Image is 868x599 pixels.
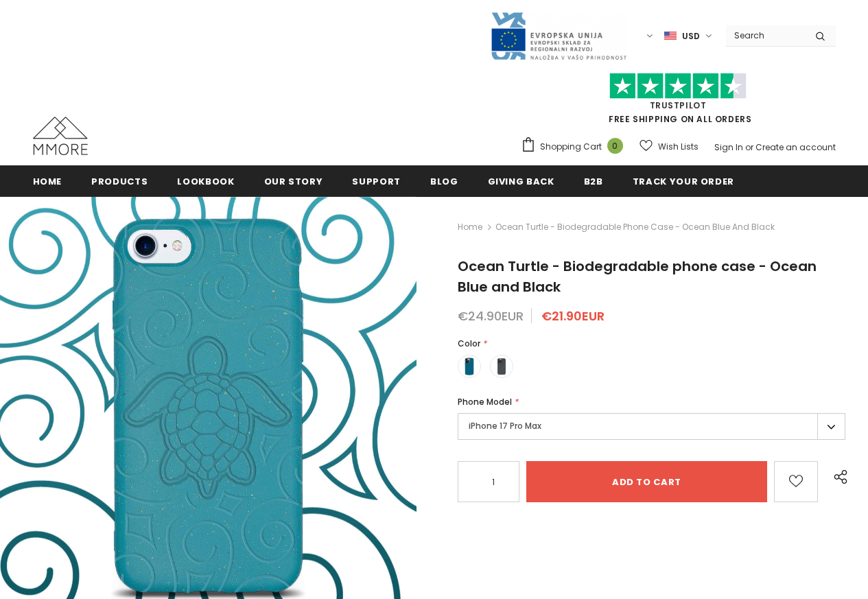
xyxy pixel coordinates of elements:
span: Ocean Turtle - Biodegradable phone case - Ocean Blue and Black [495,219,775,235]
span: Lookbook [177,175,234,188]
span: B2B [584,175,603,188]
a: Wish Lists [640,134,699,158]
span: €21.90EUR [541,307,605,325]
label: iPhone 17 Pro Max [458,413,845,440]
span: Shopping Cart [540,140,602,154]
a: Javni Razpis [490,30,627,41]
a: Shopping Cart 0 [521,137,630,157]
a: Create an account [755,141,836,153]
span: Color [458,338,480,349]
span: Ocean Turtle - Biodegradable phone case - Ocean Blue and Black [458,257,817,296]
span: Wish Lists [658,140,699,154]
a: Home [33,165,62,196]
a: Lookbook [177,165,234,196]
a: Giving back [488,165,554,196]
a: Track your order [633,165,734,196]
span: Our Story [264,175,323,188]
a: Trustpilot [650,99,707,111]
input: Search Site [726,25,805,45]
span: Home [33,175,62,188]
a: Products [91,165,148,196]
img: USD [664,30,677,42]
span: €24.90EUR [458,307,524,325]
span: support [352,175,401,188]
input: Add to cart [526,461,767,502]
span: FREE SHIPPING ON ALL ORDERS [521,79,836,125]
a: B2B [584,165,603,196]
a: Blog [430,165,458,196]
a: Home [458,219,482,235]
img: Javni Razpis [490,11,627,61]
span: 0 [607,138,623,154]
img: Trust Pilot Stars [609,73,747,99]
span: Giving back [488,175,554,188]
span: USD [682,30,700,43]
img: MMORE Cases [33,117,88,155]
a: Our Story [264,165,323,196]
span: Phone Model [458,396,512,408]
span: Track your order [633,175,734,188]
a: support [352,165,401,196]
span: Blog [430,175,458,188]
a: Sign In [714,141,743,153]
span: Products [91,175,148,188]
span: or [745,141,753,153]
